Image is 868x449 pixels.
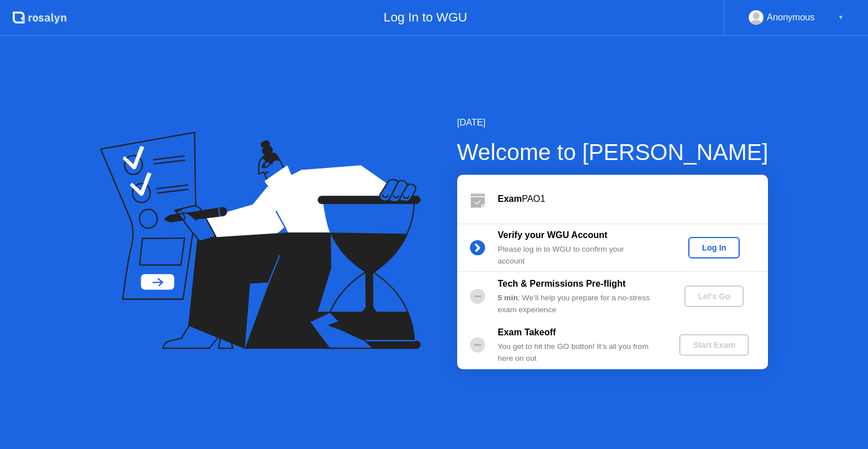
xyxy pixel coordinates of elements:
div: Anonymous [767,10,815,25]
b: Exam Takeoff [498,327,556,337]
b: Verify your WGU Account [498,230,607,240]
div: Welcome to [PERSON_NAME] [457,135,769,169]
button: Start Exam [679,334,749,356]
button: Let's Go [684,286,744,307]
b: Exam [498,194,522,204]
div: You get to hit the GO button! It’s all you from here on out [498,341,661,364]
div: [DATE] [457,116,769,129]
div: ▼ [838,10,844,25]
div: Log In [693,243,735,252]
div: Start Exam [684,340,744,349]
div: : We’ll help you prepare for a no-stress exam experience [498,292,661,316]
button: Log In [688,237,740,258]
div: Please log in to WGU to confirm your account [498,244,661,267]
b: Tech & Permissions Pre-flight [498,279,626,288]
b: 5 min [498,293,518,302]
div: PAO1 [498,192,768,206]
div: Let's Go [689,292,739,301]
